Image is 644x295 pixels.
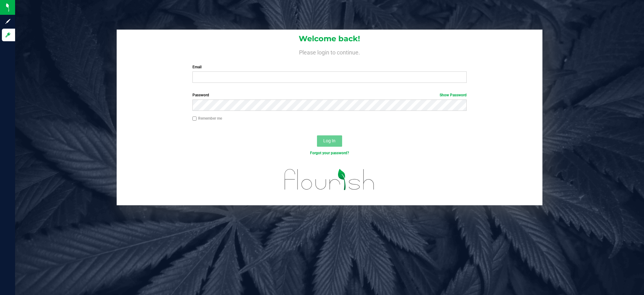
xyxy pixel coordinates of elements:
[117,35,542,43] h1: Welcome back!
[192,64,467,70] label: Email
[440,93,467,97] a: Show Password
[192,116,222,121] label: Remember me
[5,18,11,25] inline-svg: Sign up
[117,48,542,55] h4: Please login to continue.
[310,151,349,155] a: Forgot your password?
[192,116,197,121] input: Remember me
[323,138,336,143] span: Log In
[317,135,342,147] button: Log In
[276,162,383,197] img: flourish_logo.svg
[192,93,209,97] span: Password
[5,32,11,38] inline-svg: Log in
